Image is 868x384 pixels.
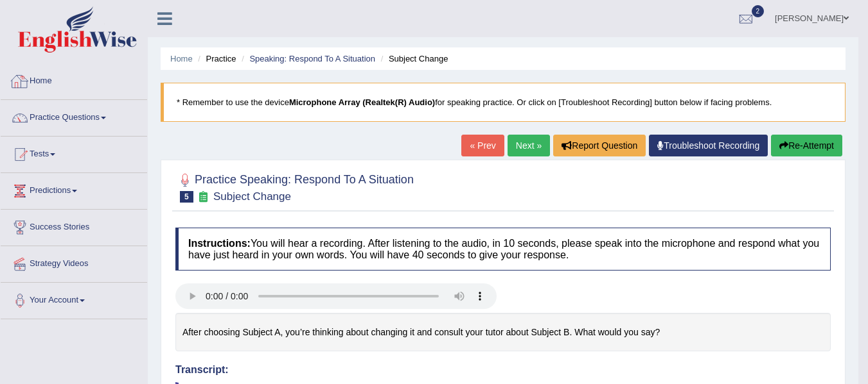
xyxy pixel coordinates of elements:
[1,173,147,205] a: Predictions
[1,63,147,96] a: Home
[175,313,831,352] div: After choosing Subject A, you’re thinking about changing it and consult your tutor about Subject ...
[188,238,251,249] b: Instructions:
[378,53,448,65] li: Subject Change
[649,135,768,156] a: Troubleshoot Recording
[289,97,435,107] b: Microphone Array (Realtek(R) Audio)
[1,246,147,278] a: Strategy Videos
[213,190,291,203] small: Subject Change
[197,191,210,203] small: Exam occurring question
[170,54,193,63] a: Home
[508,135,550,156] a: Next »
[180,191,193,203] span: 5
[461,135,504,156] a: « Prev
[175,228,831,271] h4: You will hear a recording. After listening to the audio, in 10 seconds, please speak into the mic...
[1,210,147,242] a: Success Stories
[1,283,147,315] a: Your Account
[771,135,842,156] button: Re-Attempt
[249,54,375,63] a: Speaking: Respond To A Situation
[195,53,236,65] li: Practice
[175,171,414,203] h2: Practice Speaking: Respond To A Situation
[752,5,765,17] span: 2
[161,83,846,122] blockquote: * Remember to use the device for speaking practice. Or click on [Troubleshoot Recording] button b...
[553,135,646,156] button: Report Question
[1,100,147,132] a: Practice Questions
[1,137,147,169] a: Tests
